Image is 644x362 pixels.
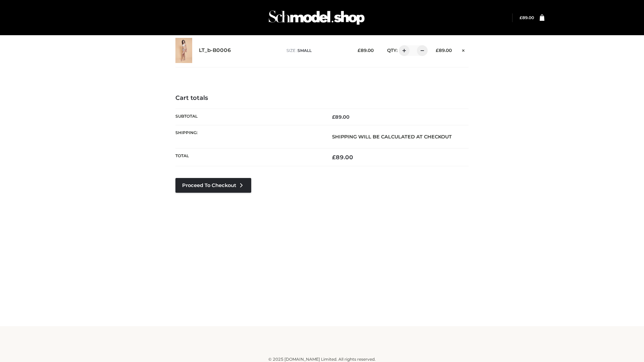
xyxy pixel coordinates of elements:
[436,48,452,53] bdi: 89.00
[380,45,425,56] div: QTY:
[520,15,534,20] bdi: 89.00
[332,114,335,120] span: £
[175,178,251,193] a: Proceed to Checkout
[286,48,347,54] p: size :
[175,125,322,148] th: Shipping:
[332,134,452,140] strong: Shipping will be calculated at checkout
[436,48,439,53] span: £
[199,47,231,54] a: LT_b-B0006
[459,45,469,54] a: Remove this item
[332,154,353,161] bdi: 89.00
[266,4,367,31] img: Schmodel Admin 964
[175,95,469,102] h4: Cart totals
[298,48,312,53] span: SMALL
[175,109,322,125] th: Subtotal
[175,38,192,63] img: LT_b-B0006 - SMALL
[332,154,336,161] span: £
[175,148,322,166] th: Total
[332,114,350,120] bdi: 89.00
[358,48,374,53] bdi: 89.00
[520,15,534,20] a: £89.00
[520,15,522,20] span: £
[358,48,361,53] span: £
